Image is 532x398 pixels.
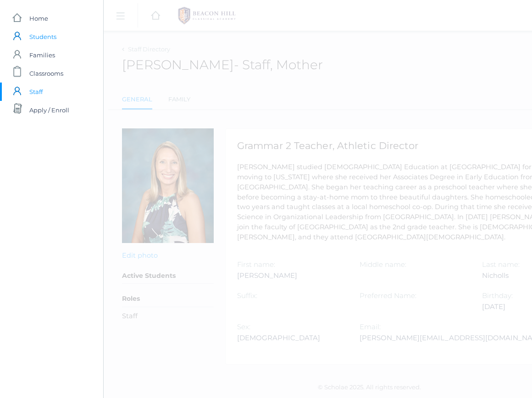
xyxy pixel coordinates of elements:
[29,64,63,83] span: Classrooms
[29,9,48,28] span: Home
[29,83,43,101] span: Staff
[29,101,69,119] span: Apply / Enroll
[29,46,55,64] span: Families
[29,28,56,46] span: Students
